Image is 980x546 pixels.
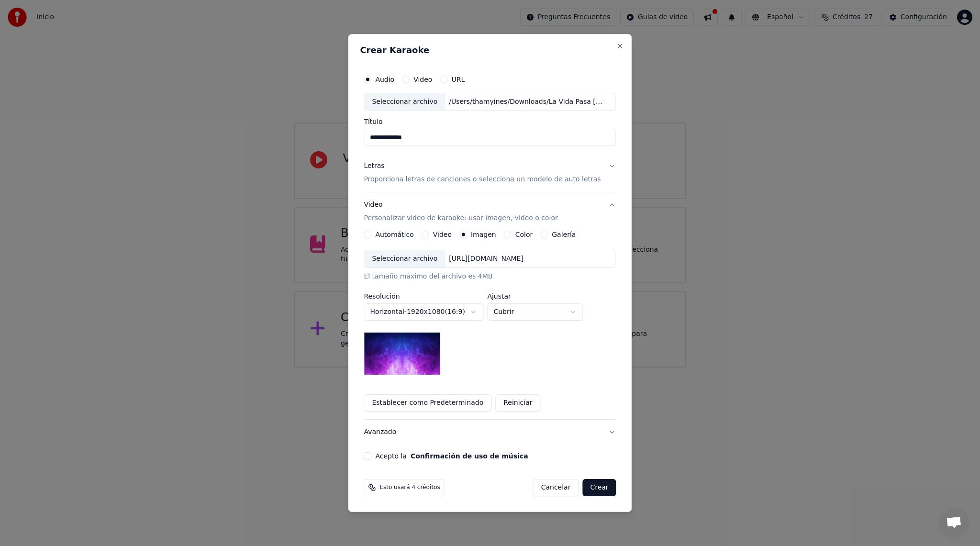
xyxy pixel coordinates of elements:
label: Video [433,231,452,238]
div: Seleccionar archivo [364,250,445,267]
div: El tamaño máximo del archivo es 4MB [364,272,616,281]
h2: Crear Karaoke [360,46,620,55]
button: Establecer como Predeterminado [364,394,491,412]
button: Cancelar [533,479,579,496]
button: Acepto la [411,453,528,459]
div: Video [364,201,557,223]
label: Imagen [471,231,496,238]
label: URL [451,76,465,83]
div: [URL][DOMAIN_NAME] [445,254,527,264]
label: Galería [552,231,576,238]
div: Letras [364,162,384,171]
div: VideoPersonalizar video de karaoke: usar imagen, video o color [364,231,616,419]
label: Audio [375,76,394,83]
div: Seleccionar archivo [364,93,445,111]
p: Personalizar video de karaoke: usar imagen, video o color [364,214,557,223]
label: Color [515,231,533,238]
button: LetrasProporciona letras de canciones o selecciona un modelo de auto letras [364,154,616,192]
label: Automático [375,231,413,238]
label: Ajustar [487,293,583,300]
button: Avanzado [364,420,616,445]
label: Título [364,119,616,125]
div: /Users/thamyines/Downloads/La Vida Pasa [g3PCbVRAXw8].mp3 [445,97,608,107]
button: Crear [582,479,616,496]
button: Reiniciar [495,394,540,412]
label: Video [413,76,432,83]
p: Proporciona letras de canciones o selecciona un modelo de auto letras [364,175,601,185]
span: Esto usará 4 créditos [379,484,440,491]
label: Acepto la [375,453,528,459]
button: VideoPersonalizar video de karaoke: usar imagen, video o color [364,193,616,231]
label: Resolución [364,293,483,300]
